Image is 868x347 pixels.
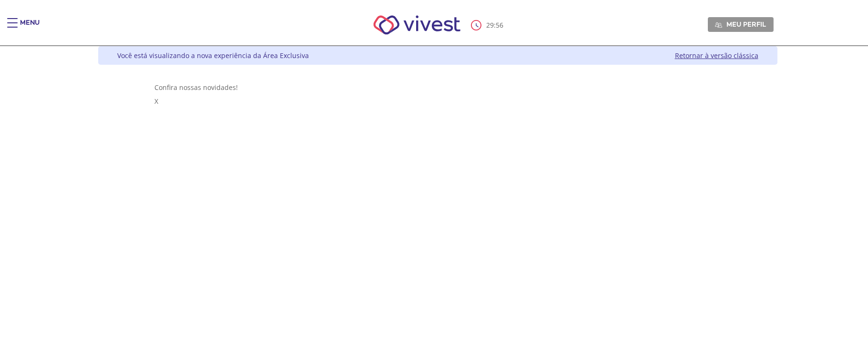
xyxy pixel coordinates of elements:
div: Você está visualizando a nova experiência da Área Exclusiva [117,51,309,60]
span: 56 [496,20,503,30]
span: 29 [486,20,494,30]
img: Vivest [363,5,471,45]
div: Confira nossas novidades! [154,83,721,92]
div: Vivest [91,46,777,347]
a: Retornar à versão clássica [675,51,758,60]
div: Menu [20,18,40,37]
span: Meu perfil [726,20,766,29]
img: Meu perfil [715,21,722,29]
a: Meu perfil [708,17,774,31]
span: X [154,97,158,106]
div: : [471,20,505,30]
